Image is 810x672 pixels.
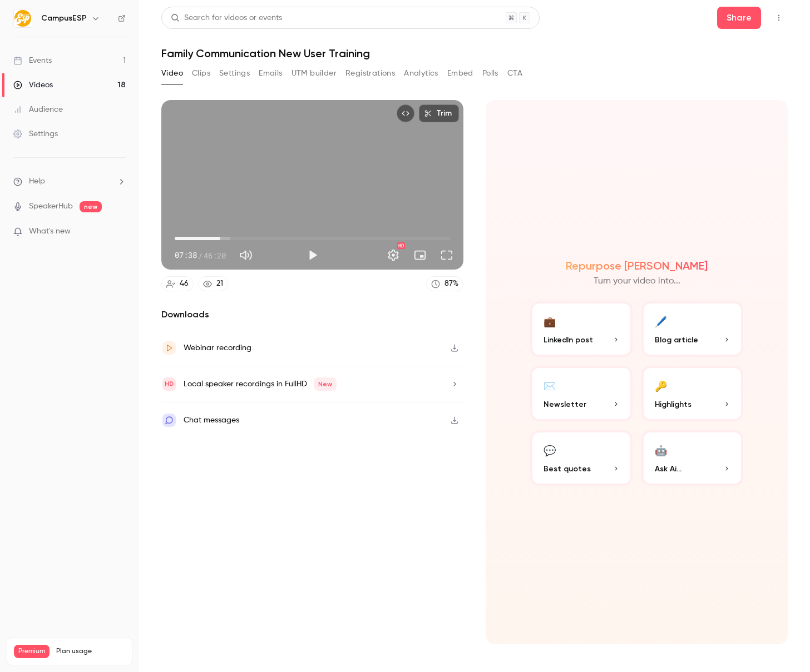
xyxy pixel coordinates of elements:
button: Emails [259,64,282,82]
div: 🖊️ [655,312,667,330]
img: CampusESP [14,9,32,27]
div: 07:38 [175,250,226,261]
button: Registrations [345,64,395,82]
span: What's new [29,226,71,237]
div: Videos [13,79,53,91]
button: Settings [382,244,404,266]
div: HD [397,242,405,249]
div: Settings [13,128,58,140]
button: Top Bar Actions [770,9,788,27]
div: Local speaker recordings in FullHD [184,377,337,391]
span: Highlights [655,399,692,410]
button: Mute [235,244,257,266]
div: 87 % [444,278,458,290]
button: Embed [447,64,473,82]
button: Polls [482,64,498,82]
div: Webinar recording [184,341,251,355]
div: Chat messages [184,414,239,427]
div: ✉️ [544,377,556,394]
li: help-dropdown-opener [13,176,126,187]
button: 🖊️Blog article [641,301,744,357]
div: 46 [180,278,189,290]
button: Embed video [397,104,414,122]
div: 🔑 [655,377,667,394]
span: Newsletter [544,399,586,410]
button: Clips [192,64,210,82]
h2: Repurpose [PERSON_NAME] [566,259,708,272]
button: Analytics [404,64,438,82]
button: 🔑Highlights [641,366,744,421]
div: Search for videos or events [171,12,282,24]
span: 07:38 [175,250,197,261]
span: Help [29,176,45,187]
button: Video [161,64,183,82]
span: Premium [14,645,50,658]
a: SpeakerHub [29,201,73,212]
button: Full screen [436,244,458,266]
div: Audience [13,104,63,115]
button: 🤖Ask Ai... [641,430,744,486]
h1: Family Communication New User Training [161,47,788,60]
span: Blog article [655,334,698,346]
span: Ask Ai... [655,463,681,475]
div: Events [13,55,52,66]
span: / [198,250,202,261]
a: 46 [161,276,194,291]
a: 21 [198,276,228,291]
div: 💼 [544,312,556,330]
span: Best quotes [544,463,591,475]
span: 46:20 [204,250,226,261]
span: new [80,201,102,212]
span: New [314,377,337,391]
div: 21 [216,278,223,290]
iframe: Noticeable Trigger [112,227,126,237]
div: 💬 [544,441,556,459]
button: ✉️Newsletter [530,366,633,421]
div: 🤖 [655,441,667,459]
h6: CampusESP [41,13,87,24]
button: 💼LinkedIn post [530,301,633,357]
button: Trim [419,104,459,122]
p: Turn your video into... [594,275,680,288]
button: Turn on miniplayer [409,244,431,266]
button: 💬Best quotes [530,430,633,486]
h2: Downloads [161,308,463,321]
button: Settings [219,64,250,82]
span: LinkedIn post [544,334,593,346]
button: Share [717,7,761,29]
button: CTA [507,64,522,82]
a: 87% [426,276,463,291]
button: Play [302,244,324,266]
span: Plan usage [56,647,125,656]
button: UTM builder [292,64,337,82]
